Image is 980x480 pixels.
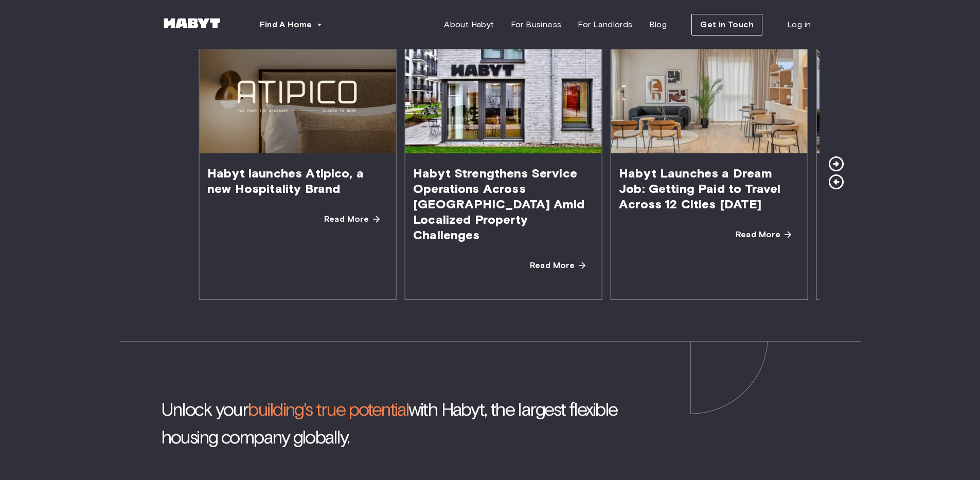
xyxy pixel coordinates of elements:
[324,213,369,225] span: Read More
[641,14,675,35] a: Blog
[649,19,667,31] span: Blog
[522,255,594,276] a: Read More
[316,209,388,229] a: Read More
[530,259,575,272] span: Read More
[436,14,502,35] a: About Habyt
[736,228,781,241] span: Read More
[578,19,632,31] span: For Landlords
[779,14,819,35] a: Log in
[787,19,811,31] span: Log in
[691,14,762,35] button: Get in Touch
[161,395,667,451] span: Unlock your with Habyt, the largest flexible housing company globally.
[503,14,570,35] a: For Business
[405,153,601,255] span: Habyt Strengthens Service Operations Across [GEOGRAPHIC_DATA] Amid Localized Property Challenges
[569,14,640,35] a: For Landlords
[727,224,799,245] a: Read More
[199,153,396,209] span: Habyt launches Atipico, a new Hospitality Brand
[700,19,754,31] span: Get in Touch
[247,398,408,420] span: building's true potential
[252,14,331,35] button: Find A Home
[511,19,562,31] span: For Business
[161,18,223,28] img: Habyt
[444,19,494,31] span: About Habyt
[260,19,312,31] span: Find A Home
[611,153,807,224] span: Habyt Launches a Dream Job: Getting Paid to Travel Across 12 Cities [DATE]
